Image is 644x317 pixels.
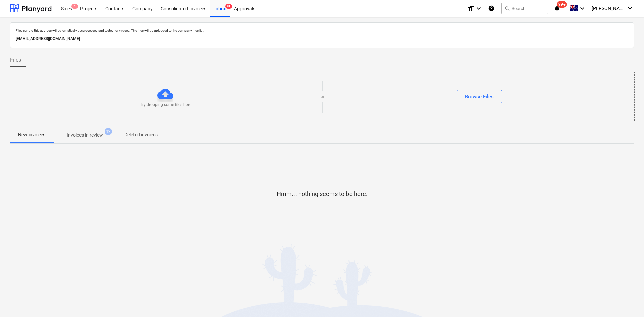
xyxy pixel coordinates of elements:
[578,4,586,12] i: keyboard_arrow_down
[467,4,475,12] i: format_size
[501,3,548,14] button: Search
[18,131,45,138] p: New invoices
[16,35,628,42] p: [EMAIL_ADDRESS][DOMAIN_NAME]
[504,6,510,11] span: search
[592,6,625,11] span: [PERSON_NAME]
[16,28,628,33] p: Files sent to this address will automatically be processed and tested for viruses. The files will...
[277,190,368,198] p: Hmm... nothing seems to be here.
[10,72,635,121] div: Try dropping some files hereorBrowse Files
[626,4,634,12] i: keyboard_arrow_down
[71,4,78,9] span: 1
[140,102,191,108] p: Try dropping some files here
[457,90,502,103] button: Browse Files
[488,4,495,12] i: Knowledge base
[225,4,232,9] span: 9+
[554,4,560,12] i: notifications
[557,1,567,8] span: 99+
[610,285,644,317] iframe: Chat Widget
[321,94,324,100] p: or
[67,131,103,139] p: Invoices in review
[105,128,112,135] span: 12
[10,56,21,64] span: Files
[465,92,494,101] div: Browse Files
[124,131,158,138] p: Deleted invoices
[475,4,483,12] i: keyboard_arrow_down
